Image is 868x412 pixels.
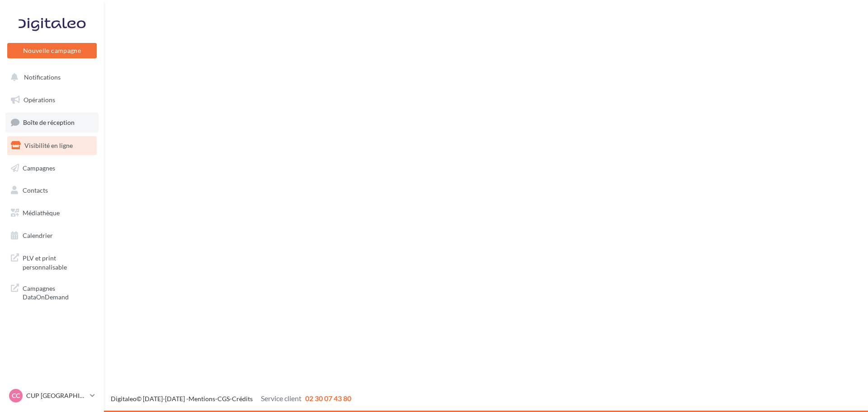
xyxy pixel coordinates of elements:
[7,387,97,404] a: CC CUP [GEOGRAPHIC_DATA]
[189,395,215,403] a: Mentions
[23,282,93,302] span: Campagnes DataOnDemand
[24,142,73,149] span: Visibilité en ligne
[23,186,48,194] span: Contacts
[111,395,351,403] span: © [DATE]-[DATE] - - -
[23,164,55,171] span: Campagnes
[5,113,99,132] a: Boîte de réception
[12,391,20,400] span: CC
[23,252,93,271] span: PLV et print personnalisable
[5,159,99,178] a: Campagnes
[217,395,230,403] a: CGS
[5,90,99,109] a: Opérations
[26,391,86,400] p: CUP [GEOGRAPHIC_DATA]
[5,248,99,275] a: PLV et print personnalisable
[5,226,99,245] a: Calendrier
[5,136,99,155] a: Visibilité en ligne
[24,96,55,104] span: Opérations
[23,209,60,217] span: Médiathèque
[5,204,99,223] a: Médiathèque
[261,394,302,403] span: Service client
[23,118,75,126] span: Boîte de réception
[5,181,99,200] a: Contacts
[5,279,99,305] a: Campagnes DataOnDemand
[24,73,61,81] span: Notifications
[23,232,53,239] span: Calendrier
[5,68,95,87] button: Notifications
[232,395,253,403] a: Crédits
[111,395,137,403] a: Digitaleo
[305,394,351,403] span: 02 30 07 43 80
[7,43,97,58] button: Nouvelle campagne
